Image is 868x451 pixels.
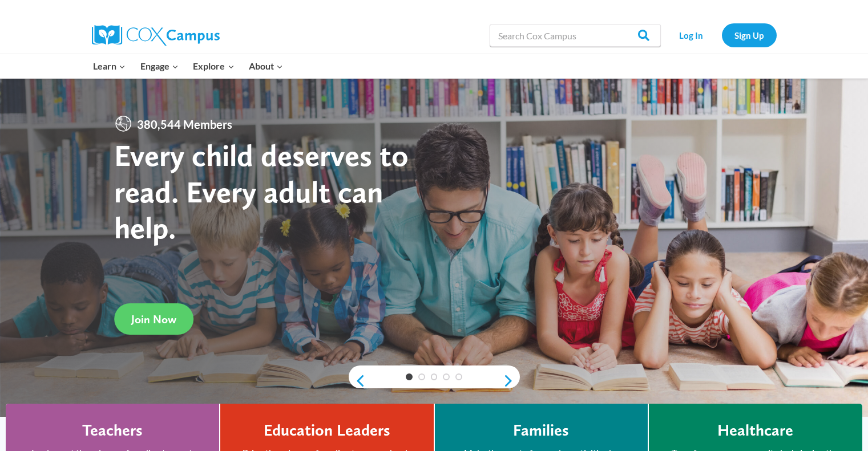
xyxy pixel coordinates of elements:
[667,23,716,47] a: Log In
[431,373,438,380] a: 3
[717,421,793,440] h4: Healthcare
[406,373,413,380] a: 1
[249,59,283,74] span: About
[93,59,126,74] span: Learn
[455,373,462,380] a: 5
[82,421,143,440] h4: Teachers
[490,24,661,47] input: Search Cox Campus
[513,421,569,440] h4: Families
[418,373,425,380] a: 2
[114,137,409,246] strong: Every child deserves to read. Every adult can help.
[114,303,193,335] a: Join Now
[349,374,366,388] a: previous
[667,23,777,47] nav: Secondary Navigation
[92,25,220,46] img: Cox Campus
[131,312,176,326] span: Join Now
[264,421,390,440] h4: Education Leaders
[443,373,450,380] a: 4
[193,59,234,74] span: Explore
[86,54,290,78] nav: Primary Navigation
[140,59,179,74] span: Engage
[349,369,520,392] div: content slider buttons
[132,115,237,133] span: 380,544 Members
[503,374,520,388] a: next
[722,23,777,47] a: Sign Up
